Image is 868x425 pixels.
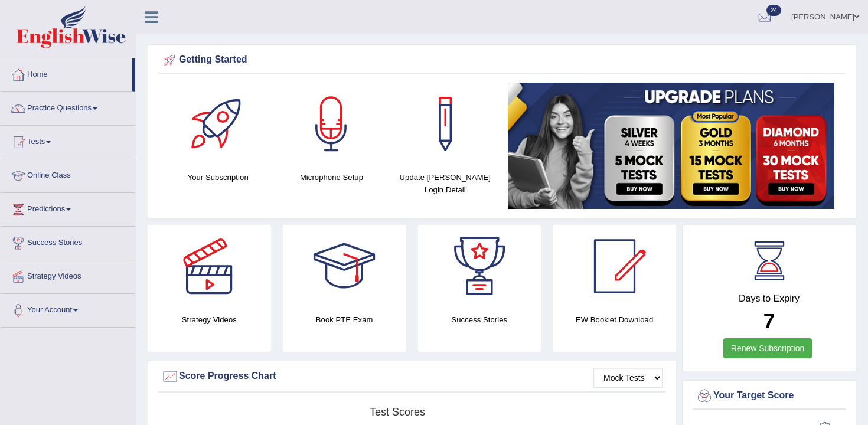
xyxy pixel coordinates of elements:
[1,294,135,323] a: Your Account
[508,83,834,209] img: small5.jpg
[1,260,135,290] a: Strategy Videos
[1,227,135,256] a: Success Stories
[370,406,425,418] tspan: Test scores
[1,126,135,155] a: Tests
[1,159,135,189] a: Online Class
[766,5,781,16] span: 24
[1,193,135,223] a: Predictions
[283,313,406,326] h4: Book PTE Exam
[161,51,843,69] div: Getting Started
[763,309,775,332] b: 7
[161,368,663,385] div: Score Progress Chart
[280,171,382,184] h4: Microphone Setup
[418,313,541,326] h4: Success Stories
[148,313,271,326] h4: Strategy Videos
[1,92,135,122] a: Practice Questions
[1,58,132,88] a: Home
[394,171,496,196] h4: Update [PERSON_NAME] Login Detail
[723,338,812,358] a: Renew Subscription
[696,293,843,304] h4: Days to Expiry
[553,313,676,326] h4: EW Booklet Download
[696,387,843,405] div: Your Target Score
[167,171,269,184] h4: Your Subscription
